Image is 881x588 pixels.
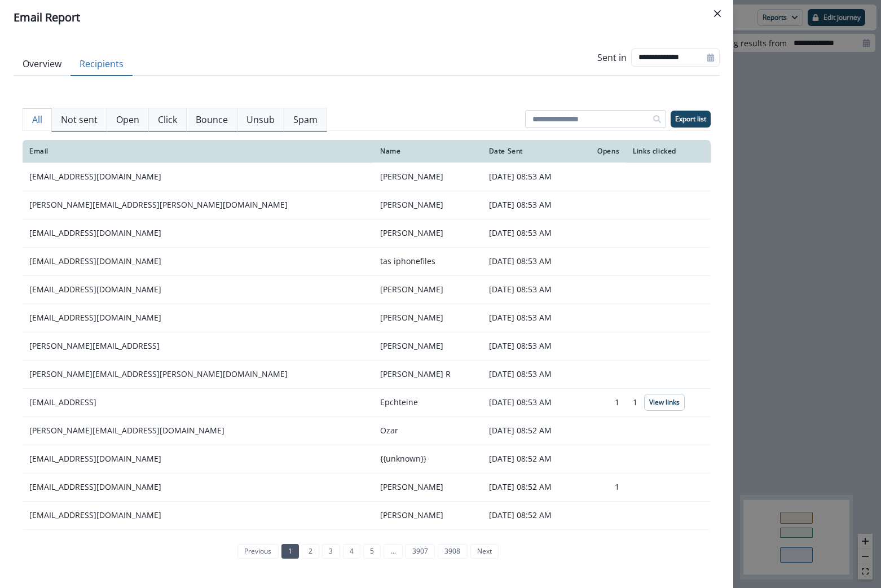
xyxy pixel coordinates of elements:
div: Date Sent [489,147,574,156]
p: Open [116,113,139,126]
td: [PERSON_NAME][EMAIL_ADDRESS][DOMAIN_NAME] [23,416,373,445]
div: Name [380,147,475,156]
div: Links clicked [633,147,704,156]
p: [DATE] 08:53 AM [489,284,574,295]
p: [DATE] 08:52 AM [489,453,574,464]
a: Jump forward [384,544,402,559]
td: [PERSON_NAME] [373,529,482,558]
td: [PERSON_NAME] [373,501,482,529]
td: 1 [580,388,626,416]
td: 1 [580,473,626,501]
td: [PERSON_NAME] [373,219,482,247]
div: 1 [633,394,704,411]
p: [DATE] 08:53 AM [489,368,574,380]
p: [DATE] 08:52 AM [489,510,574,521]
td: [PERSON_NAME] [373,332,482,360]
td: [EMAIL_ADDRESS][DOMAIN_NAME] [23,529,373,558]
p: View links [649,398,680,406]
p: [DATE] 08:53 AM [489,227,574,239]
td: [EMAIL_ADDRESS][DOMAIN_NAME] [23,501,373,529]
div: Email [29,147,367,156]
td: [PERSON_NAME][EMAIL_ADDRESS][PERSON_NAME][DOMAIN_NAME] [23,360,373,388]
p: [DATE] 08:53 AM [489,397,574,408]
p: [DATE] 08:53 AM [489,199,574,210]
td: [EMAIL_ADDRESS][DOMAIN_NAME] [23,275,373,304]
td: [EMAIL_ADDRESS][DOMAIN_NAME] [23,304,373,332]
td: [EMAIL_ADDRESS] [23,388,373,416]
button: View links [644,394,685,411]
td: [EMAIL_ADDRESS][DOMAIN_NAME] [23,473,373,501]
td: [EMAIL_ADDRESS][DOMAIN_NAME] [23,247,373,275]
p: [DATE] 08:52 AM [489,425,574,436]
a: Page 3907 [406,544,435,559]
td: [PERSON_NAME] R [373,360,482,388]
button: Overview [14,52,71,76]
a: Page 4 [343,544,360,559]
td: [EMAIL_ADDRESS][DOMAIN_NAME] [23,445,373,473]
a: Page 2 [302,544,319,559]
td: [EMAIL_ADDRESS][DOMAIN_NAME] [23,163,373,191]
button: Close [708,5,726,23]
a: Page 3908 [438,544,467,559]
p: Bounce [196,113,228,126]
a: Page 3 [322,544,340,559]
p: Not sent [61,113,98,126]
p: [DATE] 08:53 AM [489,312,574,323]
a: Next page [470,544,499,559]
td: [PERSON_NAME] [373,163,482,191]
p: Click [158,113,177,126]
td: [PERSON_NAME] [373,275,482,304]
a: Page 5 [363,544,381,559]
p: [DATE] 08:53 AM [489,340,574,352]
button: Recipients [71,52,133,76]
ul: Pagination [235,544,499,559]
p: [DATE] 08:52 AM [489,481,574,493]
td: [EMAIL_ADDRESS][DOMAIN_NAME] [23,219,373,247]
td: {{unknown}} [373,445,482,473]
td: [PERSON_NAME] [373,473,482,501]
td: [PERSON_NAME] [373,304,482,332]
td: Ozar [373,416,482,445]
p: Export list [675,115,706,123]
a: Page 1 is your current page [281,544,299,559]
div: Email Report [14,9,720,26]
td: tas iphonefiles [373,247,482,275]
td: [PERSON_NAME][EMAIL_ADDRESS] [23,332,373,360]
p: Unsub [246,113,275,126]
p: [DATE] 08:53 AM [489,171,574,182]
p: Spam [293,113,318,126]
p: Sent in [597,51,627,64]
td: [PERSON_NAME][EMAIL_ADDRESS][PERSON_NAME][DOMAIN_NAME] [23,191,373,219]
p: [DATE] 08:53 AM [489,256,574,267]
p: All [32,113,42,126]
div: Opens [587,147,619,156]
td: Epchteine [373,388,482,416]
td: [PERSON_NAME] [373,191,482,219]
button: Export list [671,111,711,128]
